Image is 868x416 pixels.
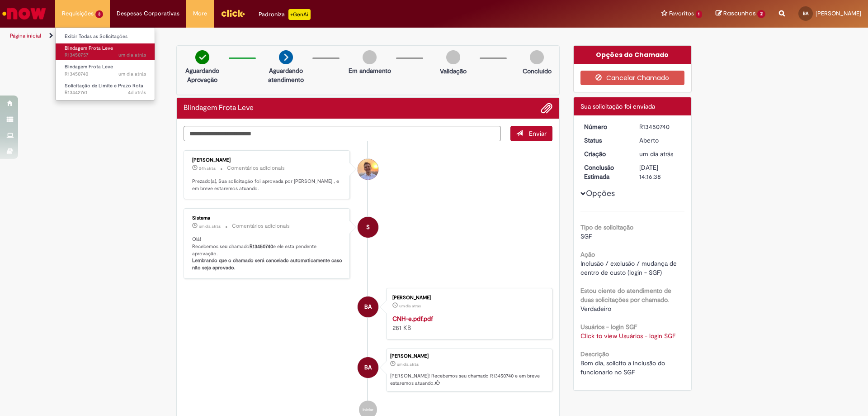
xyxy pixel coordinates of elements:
[192,236,343,272] p: Olá! Recebemos seu chamado e ele esta pendente aprovação.
[803,10,808,16] span: BA
[250,243,273,250] b: R13450740
[397,362,419,367] time: 27/08/2025 08:31:54
[65,63,113,70] span: Blindagem Frota Leve
[580,323,637,331] b: Usuários - login SGF
[65,89,146,96] span: R13442761
[192,257,344,271] b: Lembrando que o chamado será cancelado automaticamente caso não seja aprovado.
[65,45,113,52] span: Blindagem Frota Leve
[574,46,692,64] div: Opções do Chamado
[639,149,681,158] div: 27/08/2025 08:31:54
[580,359,667,376] span: Bom dia, solicito a inclusão do funcionario no SGF
[580,305,611,313] span: Verdadeiro
[65,71,146,78] span: R13450740
[227,164,285,172] small: Comentários adicionais
[184,126,501,141] textarea: Digite sua mensagem aqui...
[56,43,155,60] a: Aberto R13450757 : Blindagem Frota Leve
[580,102,655,110] span: Sua solicitação foi enviada
[530,50,544,64] img: img-circle-grey.png
[580,232,592,240] span: SGF
[358,357,378,378] div: Brenda Komeso Alves
[716,10,765,18] a: Rascunhos
[180,66,224,84] p: Aguardando Aprovação
[199,224,221,229] time: 27/08/2025 08:32:07
[363,50,377,64] img: img-circle-grey.png
[264,66,308,84] p: Aguardando atendimento
[184,104,254,112] h2: Blindagem Frota Leve Histórico de tíquete
[128,89,146,96] span: 4d atrás
[639,136,681,145] div: Aberto
[117,9,179,18] span: Despesas Corporativas
[639,150,673,158] span: um dia atrás
[580,287,671,304] b: Estou ciente do atendimento de duas solicitações por chamado.
[397,362,419,367] span: um dia atrás
[358,159,378,180] div: Lucas Torres Dos Santos Barbosa
[349,66,391,75] p: Em andamento
[288,9,311,20] p: +GenAi
[192,178,343,192] p: Prezado(a), Sua solicitação foi aprovada por [PERSON_NAME] , e em breve estaremos atuando.
[757,10,765,18] span: 2
[279,50,293,64] img: arrow-next.png
[128,89,146,96] time: 25/08/2025 08:33:33
[192,215,343,221] div: Sistema
[392,314,543,332] div: 281 KB
[696,10,703,18] span: 1
[723,9,756,18] span: Rascunhos
[580,71,685,85] button: Cancelar Chamado
[392,315,433,323] a: CNH-e.pdf.pdf
[56,32,155,42] a: Exibir Todas as Solicitações
[95,10,103,18] span: 3
[639,122,681,131] div: R13450740
[358,217,378,238] div: System
[358,296,378,317] div: Brenda Komeso Alves
[580,332,675,340] a: Click to view Usuários - login SGF
[399,303,421,309] time: 27/08/2025 08:31:47
[1,5,47,23] img: ServiceNow
[669,9,694,18] span: Favoritos
[541,102,552,114] button: Adicionar anexos
[366,216,370,238] span: S
[56,62,155,79] a: Aberto R13450740 : Blindagem Frota Leve
[65,82,143,89] span: Solicitação de Limite e Prazo Rota
[10,32,41,39] a: Página inicial
[192,158,343,163] div: [PERSON_NAME]
[639,163,681,181] div: [DATE] 14:16:38
[816,10,861,17] span: [PERSON_NAME]
[364,296,372,318] span: BA
[56,81,155,98] a: Aberto R13442761 : Solicitação de Limite e Prazo Rota
[7,28,572,44] ul: Trilhas de página
[577,136,633,145] dt: Status
[577,163,633,181] dt: Conclusão Estimada
[118,52,146,58] span: um dia atrás
[580,250,595,258] b: Ação
[193,9,207,18] span: More
[580,223,633,231] b: Tipo de solicitação
[364,357,372,378] span: BA
[221,6,245,20] img: click_logo_yellow_360x200.png
[199,224,221,229] span: um dia atrás
[62,9,94,18] span: Requisições
[232,222,290,230] small: Comentários adicionais
[510,126,552,141] button: Enviar
[580,350,609,358] b: Descrição
[523,67,552,76] p: Concluído
[65,52,146,59] span: R13450757
[446,50,460,64] img: img-circle-grey.png
[184,349,552,392] li: Brenda Komeso Alves
[118,71,146,77] span: um dia atrás
[399,303,421,309] span: um dia atrás
[259,9,311,20] div: Padroniza
[577,149,633,158] dt: Criação
[529,129,547,138] span: Enviar
[440,67,467,76] p: Validação
[195,50,209,64] img: check-circle-green.png
[392,295,543,301] div: [PERSON_NAME]
[639,150,673,158] time: 27/08/2025 08:31:54
[55,27,155,100] ul: Requisições
[390,354,547,359] div: [PERSON_NAME]
[199,166,216,171] span: 24h atrás
[580,259,679,277] span: Inclusão / exclusão / mudança de centro de custo (login - SGF)
[390,373,547,387] p: [PERSON_NAME]! Recebemos seu chamado R13450740 e em breve estaremos atuando.
[577,122,633,131] dt: Número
